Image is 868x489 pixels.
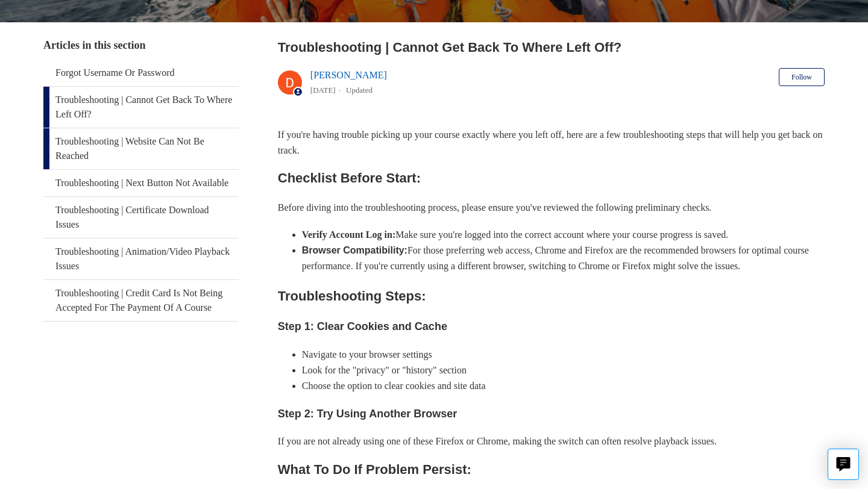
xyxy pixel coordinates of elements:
[346,86,373,95] li: Updated
[310,86,336,95] time: 05/14/2024, 13:31
[302,227,825,243] li: Make sure you're logged into the correct account where your course progress is saved.
[302,243,825,273] li: For those preferring web access, Chrome and Firefox are the recommended browsers for optimal cour...
[278,405,825,423] h3: Step 2: Try Using Another Browser
[278,434,825,449] p: If you are not already using one of these Firefox or Chrome, making the switch can often resolve ...
[302,229,395,240] strong: Verify Account Log in:
[43,197,239,238] a: Troubleshooting | Certificate Download Issues
[302,378,825,394] li: Choose the option to clear cookies and site data
[278,37,825,57] h2: Troubleshooting | Cannot Get Back To Where Left Off?
[43,60,239,86] a: Forgot Username Or Password
[278,318,825,335] h3: Step 1: Clear Cookies and Cache
[302,245,407,255] strong: Browser Compatibility:
[43,39,145,51] span: Articles in this section
[278,285,825,307] h2: Troubleshooting Steps:
[278,167,825,188] h2: Checklist Before Start:
[302,363,825,378] li: Look for the "privacy" or "history" section
[43,238,239,279] a: Troubleshooting | Animation/Video Playback Issues
[43,170,239,196] a: Troubleshooting | Next Button Not Available
[302,347,825,363] li: Navigate to your browser settings
[310,70,387,80] a: [PERSON_NAME]
[779,68,825,86] button: Follow Article
[828,449,859,480] button: Live chat
[43,87,239,128] a: Troubleshooting | Cannot Get Back To Where Left Off?
[43,280,239,321] a: Troubleshooting | Credit Card Is Not Being Accepted For The Payment Of A Course
[43,128,239,169] a: Troubleshooting | Website Can Not Be Reached
[278,200,825,216] p: Before diving into the troubleshooting process, please ensure you've reviewed the following preli...
[278,459,825,480] h2: What To Do If Problem Persist:
[278,127,825,158] p: If you're having trouble picking up your course exactly where you left off, here are a few troubl...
